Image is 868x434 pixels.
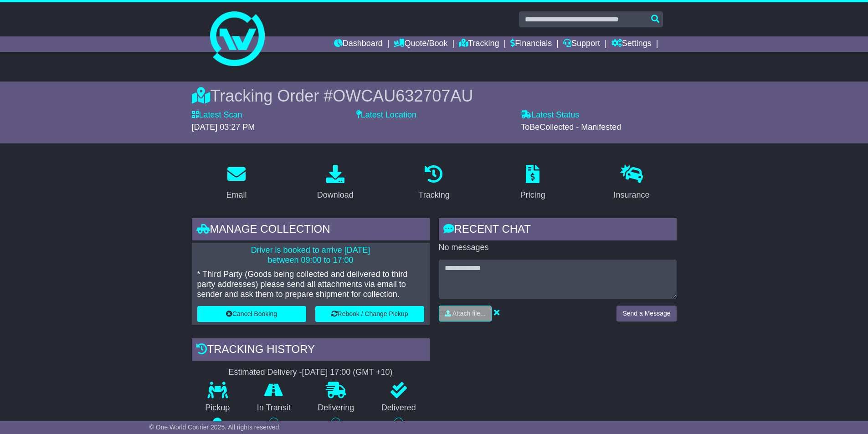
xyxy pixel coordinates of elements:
a: Download [311,162,360,204]
div: Manage collection [192,218,430,243]
a: Financials [510,36,552,52]
button: Cancel Booking [197,306,306,322]
a: Quote/Book [394,36,447,52]
label: Latest Location [356,110,416,120]
div: Pricing [520,189,545,201]
button: Send a Message [616,306,676,322]
div: Tracking Order # [192,86,677,106]
p: In Transit [243,403,304,413]
a: Insurance [608,162,656,204]
a: Tracking [412,162,455,204]
span: [DATE] 03:27 PM [192,123,255,132]
a: Dashboard [334,36,383,52]
p: Delivered [368,403,430,413]
label: Latest Scan [192,110,242,120]
a: Support [563,36,600,52]
span: OWCAU632707AU [333,87,473,105]
p: No messages [439,243,677,253]
div: Download [317,189,354,201]
div: RECENT CHAT [439,218,677,243]
a: Pricing [514,162,551,204]
span: © One World Courier 2025. All rights reserved. [149,424,281,431]
a: Tracking [459,36,499,52]
a: Settings [611,36,652,52]
div: Insurance [614,189,650,201]
p: * Third Party (Goods being collected and delivered to third party addresses) please send all atta... [197,270,424,299]
p: Driver is booked to arrive [DATE] between 09:00 to 17:00 [197,245,424,265]
button: Rebook / Change Pickup [315,306,424,322]
p: Delivering [304,403,368,413]
div: Tracking history [192,338,430,363]
div: Tracking [418,189,449,201]
a: Email [220,162,252,204]
div: Estimated Delivery - [192,368,430,378]
div: Email [226,189,247,201]
span: ToBeCollected - Manifested [521,123,621,132]
div: [DATE] 17:00 (GMT +10) [302,368,393,378]
label: Latest Status [521,110,579,120]
p: Pickup [192,403,244,413]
